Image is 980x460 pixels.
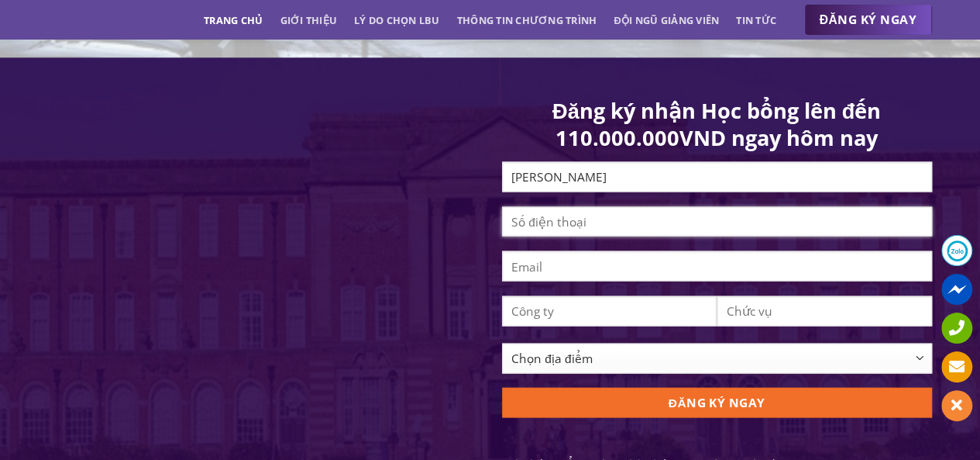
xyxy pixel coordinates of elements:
input: Họ và tên [502,162,932,192]
a: Trang chủ [204,6,263,34]
a: Tin tức [736,6,776,34]
a: Thông tin chương trình [457,6,597,34]
iframe: Thạc sĩ Quản trị kinh doanh Quốc tế - Leeds Beckett MBA từ ĐH FPT & ĐH Leeds Beckett (UK) [49,164,479,423]
a: Lý do chọn LBU [354,6,440,34]
input: Email [502,251,932,282]
input: Chức vụ [717,296,932,327]
a: Giới thiệu [280,6,337,34]
a: Đội ngũ giảng viên [614,6,719,34]
input: Công ty [502,296,717,327]
h1: Đăng ký nhận Học bổng lên đến 110.000.000VND ngay hôm nay [502,97,932,152]
input: Số điện thoại [502,207,932,237]
span: ĐĂNG KÝ NGAY [820,10,916,29]
input: ĐĂNG KÝ NGAY [502,388,932,418]
a: ĐĂNG KÝ NGAY [804,5,932,36]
